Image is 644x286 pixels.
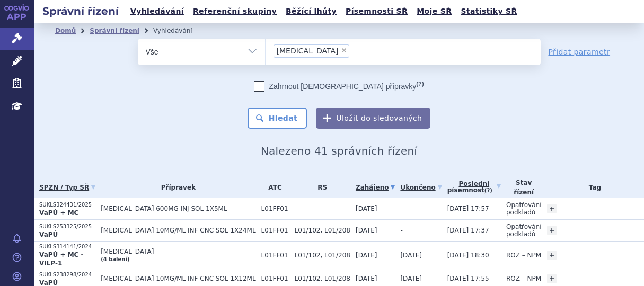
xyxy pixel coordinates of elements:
[261,227,289,234] span: L01FF01
[254,81,424,92] label: Zahrnout [DEMOGRAPHIC_DATA] přípravky
[352,44,358,57] input: [MEDICAL_DATA]
[356,252,377,259] span: [DATE]
[547,226,557,235] a: +
[261,252,289,259] span: L01FF01
[55,27,76,34] a: Domů
[190,4,280,19] a: Referenční skupiny
[400,205,402,212] span: -
[416,81,424,87] abbr: (?)
[153,23,206,39] li: Vyhledávání
[39,251,84,267] strong: VaPÚ + MC - VILP-1
[506,201,542,216] span: Opatřování podkladů
[101,205,255,212] span: [MEDICAL_DATA] 600MG INJ SOL 1X5ML
[295,275,350,282] span: L01/102, L01/208
[101,227,255,234] span: [MEDICAL_DATA] 10MG/ML INF CNC SOL 1X24ML
[447,275,489,282] span: [DATE] 17:55
[400,227,402,234] span: -
[248,108,307,129] button: Hledat
[101,256,129,262] a: (4 balení)
[39,271,95,279] p: SUKLS238298/2024
[506,252,541,259] span: ROZ – NPM
[400,180,442,195] a: Ukončeno
[342,4,411,19] a: Písemnosti SŘ
[356,227,377,234] span: [DATE]
[277,47,339,55] span: [MEDICAL_DATA]
[547,204,557,213] a: +
[295,205,350,212] span: -
[101,248,255,255] span: [MEDICAL_DATA]
[356,275,377,282] span: [DATE]
[447,205,489,212] span: [DATE] 17:57
[39,243,95,251] p: SUKLS314141/2024
[506,275,541,282] span: ROZ – NPM
[95,176,255,198] th: Přípravek
[261,205,289,212] span: L01FF01
[39,223,95,230] p: SUKLS253325/2025
[400,252,422,259] span: [DATE]
[549,47,611,57] a: Přidat parametr
[34,4,127,19] h2: Správní řízení
[127,4,187,19] a: Vyhledávání
[447,176,501,198] a: Poslednípísemnost(?)
[90,27,139,34] a: Správní řízení
[101,275,255,282] span: [MEDICAL_DATA] 10MG/ML INF CNC SOL 1X12ML
[341,47,347,53] span: ×
[447,252,489,259] span: [DATE] 18:30
[256,176,289,198] th: ATC
[542,176,643,198] th: Tag
[400,275,422,282] span: [DATE]
[316,108,430,129] button: Uložit do sledovaných
[295,227,350,234] span: L01/102, L01/208
[39,231,58,238] strong: VaPÚ
[356,180,395,195] a: Zahájeno
[547,274,557,283] a: +
[457,4,520,19] a: Statistiky SŘ
[501,176,542,198] th: Stav řízení
[261,275,289,282] span: L01FF01
[289,176,350,198] th: RS
[283,4,340,19] a: Běžící lhůty
[506,223,542,238] span: Opatřování podkladů
[261,145,417,157] span: Nalezeno 41 správních řízení
[484,187,492,194] abbr: (?)
[39,209,78,217] strong: VaPÚ + MC
[295,252,350,259] span: L01/102, L01/208
[356,205,377,212] span: [DATE]
[39,201,95,209] p: SUKLS324431/2025
[447,227,489,234] span: [DATE] 17:37
[413,4,455,19] a: Moje SŘ
[547,251,557,260] a: +
[39,180,95,195] a: SPZN / Typ SŘ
